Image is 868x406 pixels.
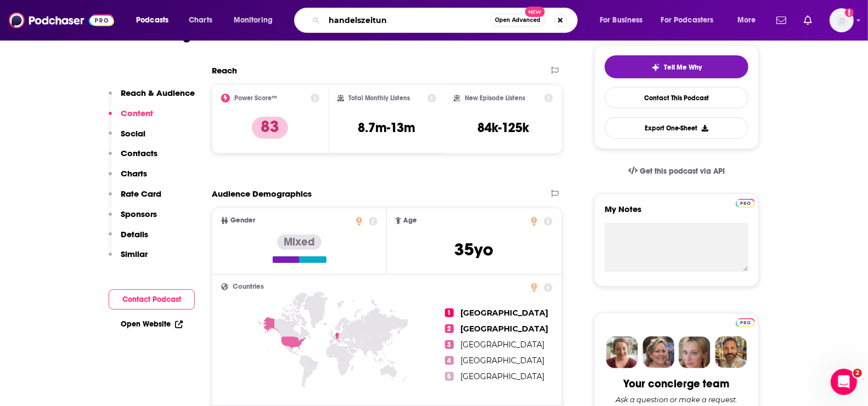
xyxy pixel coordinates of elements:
[109,108,153,128] button: Content
[324,12,490,29] input: Search podcasts, credits, & more...
[605,87,748,108] a: Contact This Podcast
[109,168,147,188] button: Charts
[616,395,737,404] div: Ask a question or make a request.
[109,229,148,249] button: Details
[853,369,862,378] span: 2
[460,356,544,365] span: [GEOGRAPHIC_DATA]
[121,128,145,139] p: Social
[234,13,273,28] span: Monitoring
[445,356,454,365] span: 4
[736,197,755,208] a: Pro website
[664,63,702,72] span: Tell Me Why
[679,336,711,368] img: Jules Profile
[640,167,725,176] span: Get this podcast via API
[121,188,161,199] p: Rate Card
[465,94,525,102] h2: New Episode Listens
[109,188,161,209] button: Rate Card
[830,8,854,32] button: Show profile menu
[121,148,157,158] p: Contacts
[109,148,157,168] button: Contacts
[212,65,237,76] h2: Reach
[592,12,657,29] button: open menu
[109,128,145,148] button: Social
[109,249,148,269] button: Similar
[9,10,114,31] img: Podchaser - Follow, Share and Rate Podcasts
[212,188,312,199] h2: Audience Demographics
[189,13,212,28] span: Charts
[772,11,791,30] a: Show notifications dropdown
[495,18,540,23] span: Open Advanced
[730,12,770,29] button: open menu
[121,209,157,219] p: Sponsors
[348,94,410,102] h2: Total Monthly Listens
[445,340,454,349] span: 3
[845,8,854,17] svg: Add a profile image
[403,217,417,224] span: Age
[642,336,674,368] img: Barbara Profile
[136,13,168,28] span: Podcasts
[121,319,183,329] a: Open Website
[128,12,183,29] button: open menu
[736,317,755,327] a: Pro website
[736,199,755,208] img: Podchaser Pro
[525,7,545,17] span: New
[121,108,153,118] p: Content
[277,235,322,250] div: Mixed
[605,204,748,223] label: My Notes
[830,8,854,32] img: User Profile
[736,318,755,327] img: Podchaser Pro
[624,377,730,391] div: Your concierge team
[358,119,415,136] h3: 8.7m-13m
[252,117,288,139] p: 83
[830,8,854,32] span: Logged in as lemya
[651,63,660,72] img: tell me why sparkle
[233,283,264,290] span: Countries
[226,12,287,29] button: open menu
[619,158,734,185] a: Get this podcast via API
[182,12,219,29] a: Charts
[121,229,148,239] p: Details
[445,308,454,317] span: 1
[445,372,454,381] span: 5
[121,249,148,259] p: Similar
[230,217,255,224] span: Gender
[109,209,157,229] button: Sponsors
[460,340,544,350] span: [GEOGRAPHIC_DATA]
[606,336,638,368] img: Sydney Profile
[490,14,545,27] button: Open AdvancedNew
[460,308,548,318] span: [GEOGRAPHIC_DATA]
[460,371,544,381] span: [GEOGRAPHIC_DATA]
[737,13,756,28] span: More
[109,289,195,310] button: Contact Podcast
[121,88,195,98] p: Reach & Audience
[109,88,195,108] button: Reach & Audience
[715,336,747,368] img: Jon Profile
[478,119,529,136] h3: 84k-125k
[455,239,494,260] span: 35 yo
[605,117,748,139] button: Export One-Sheet
[600,13,643,28] span: For Business
[234,94,277,102] h2: Power Score™
[445,324,454,333] span: 2
[121,168,147,179] p: Charts
[799,11,816,30] a: Show notifications dropdown
[661,13,714,28] span: For Podcasters
[605,55,748,78] button: tell me why sparkleTell Me Why
[654,12,730,29] button: open menu
[460,324,548,334] span: [GEOGRAPHIC_DATA]
[831,369,857,395] iframe: Intercom live chat
[305,8,588,33] div: Search podcasts, credits, & more...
